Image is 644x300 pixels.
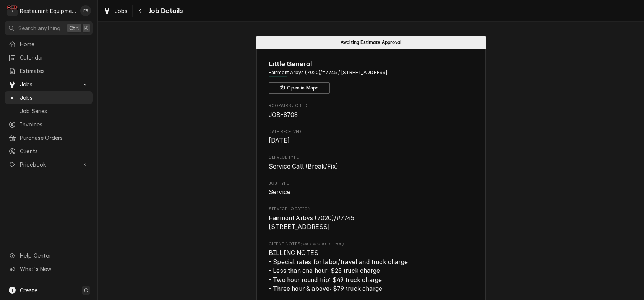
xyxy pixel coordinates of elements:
[269,137,290,144] span: [DATE]
[7,5,18,16] div: R
[20,120,89,128] span: Invoices
[20,67,89,75] span: Estimates
[20,54,89,62] span: Calendar
[20,40,89,48] span: Home
[80,5,91,16] div: Emily Bird's Avatar
[269,110,473,120] span: Roopairs Job ID
[300,242,344,246] span: (Only Visible to You)
[146,6,183,16] span: Job Details
[20,80,78,88] span: Jobs
[18,24,60,32] span: Search anything
[269,180,473,186] span: Job Type
[80,5,91,16] div: EB
[5,91,93,104] a: Jobs
[5,145,93,157] a: Clients
[269,103,473,119] div: Roopairs Job ID
[5,51,93,64] a: Calendar
[134,5,146,17] button: Navigate back
[5,78,93,91] a: Go to Jobs
[269,180,473,197] div: Job Type
[269,188,473,197] span: Job Type
[20,251,88,259] span: Help Center
[84,24,88,32] span: K
[20,287,37,294] span: Create
[100,5,131,17] a: Jobs
[7,5,18,16] div: Restaurant Equipment Diagnostics's Avatar
[269,59,473,94] div: Client Information
[269,154,473,171] div: Service Type
[269,241,473,247] span: Client Notes
[20,134,89,142] span: Purchase Orders
[269,206,473,232] div: Service Location
[269,248,473,294] span: [object Object]
[20,107,89,115] span: Job Series
[84,286,88,294] span: C
[269,129,473,135] span: Date Received
[341,40,401,45] span: Awaiting Estimate Approval
[20,7,76,15] div: Restaurant Equipment Diagnostics
[269,69,473,76] span: Address
[20,94,89,102] span: Jobs
[5,263,93,275] a: Go to What's New
[115,7,128,15] span: Jobs
[269,136,473,145] span: Date Received
[5,38,93,50] a: Home
[5,105,93,117] a: Job Series
[5,118,93,131] a: Invoices
[256,36,486,49] div: Status
[269,103,473,109] span: Roopairs Job ID
[269,214,354,231] span: Fairmont Arbys (7020)/#7745 [STREET_ADDRESS]
[269,59,473,69] span: Name
[269,241,473,294] div: [object Object]
[269,111,298,118] span: JOB-8708
[269,163,338,170] span: Service Call (Break/Fix)
[269,188,290,196] span: Service
[20,265,88,273] span: What's New
[269,206,473,212] span: Service Location
[20,161,78,169] span: Pricebook
[269,162,473,171] span: Service Type
[269,129,473,145] div: Date Received
[269,154,473,161] span: Service Type
[5,65,93,77] a: Estimates
[269,249,408,293] span: BILLING NOTES - Special rates for labor/travel and truck charge - Less than one hour: $25 truck c...
[5,131,93,144] a: Purchase Orders
[20,147,89,155] span: Clients
[5,21,93,35] button: Search anythingCtrlK
[269,214,473,232] span: Service Location
[5,158,93,171] a: Go to Pricebook
[5,249,93,262] a: Go to Help Center
[69,24,79,32] span: Ctrl
[269,82,330,94] button: Open in Maps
